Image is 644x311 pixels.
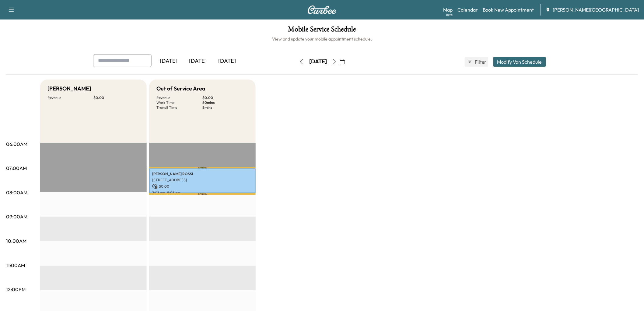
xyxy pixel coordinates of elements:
[6,189,27,196] p: 08:00AM
[156,84,205,93] h5: Out of Service Area
[309,58,327,65] div: [DATE]
[202,100,248,105] p: 60 mins
[149,193,256,195] p: Travel
[47,84,91,93] h5: [PERSON_NAME]
[6,213,27,220] p: 09:00AM
[307,5,337,14] img: Curbee Logo
[6,36,638,42] h6: View and update your mobile appointment schedule.
[553,6,639,13] span: [PERSON_NAME][GEOGRAPHIC_DATA]
[156,95,202,100] p: Revenue
[47,95,93,100] p: Revenue
[183,54,212,68] div: [DATE]
[152,190,253,195] p: 7:03 am - 8:03 am
[457,6,478,13] a: Calendar
[156,105,202,110] p: Transit Time
[93,95,139,100] p: $ 0.00
[149,167,256,168] p: Travel
[475,58,486,65] span: Filter
[212,54,242,68] div: [DATE]
[152,171,253,176] p: [PERSON_NAME] ROSSI
[493,57,546,67] button: Modify Van Schedule
[202,95,248,100] p: $ 0.00
[465,57,488,67] button: Filter
[6,164,27,172] p: 07:00AM
[443,6,453,13] a: MapBeta
[154,54,183,68] div: [DATE]
[6,286,26,293] p: 12:00PM
[202,105,248,110] p: 8 mins
[152,178,253,182] p: [STREET_ADDRESS]
[446,12,453,17] div: Beta
[6,26,638,36] h1: Mobile Service Schedule
[6,237,26,245] p: 10:00AM
[483,6,534,13] a: Book New Appointment
[6,262,25,269] p: 11:00AM
[156,100,202,105] p: Work Time
[6,140,27,148] p: 06:00AM
[152,184,253,189] p: $ 0.00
